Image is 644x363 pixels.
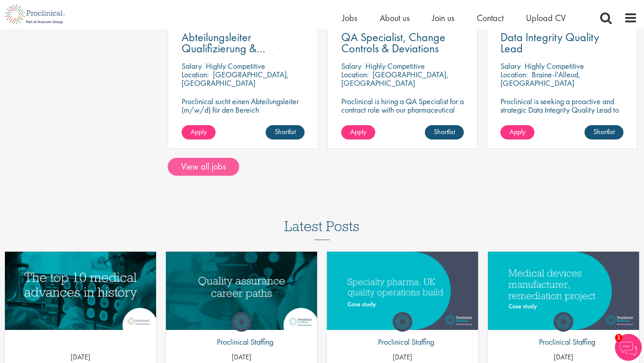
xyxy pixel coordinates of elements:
p: Highly Competitive [365,61,425,71]
a: Jobs [342,12,357,24]
p: [GEOGRAPHIC_DATA], [GEOGRAPHIC_DATA] [182,69,289,88]
span: Apply [509,127,525,136]
p: Proclinical Staffing [371,336,434,348]
a: Apply [500,125,534,139]
a: Link to a post [327,252,478,331]
a: Apply [341,125,375,139]
a: View all jobs [168,158,239,176]
img: Proclinical Staffing [393,312,412,332]
p: [DATE] [327,352,478,363]
img: Top 10 medical advances in history [5,252,156,330]
p: Braine-l'Alleud, [GEOGRAPHIC_DATA] [500,69,580,88]
span: 1 [615,334,623,342]
a: Proclinical Staffing Proclinical Staffing [210,312,273,352]
span: Apply [350,127,366,136]
img: Proclinical Staffing [232,312,251,332]
p: [DATE] [488,352,639,363]
p: Proclinical Staffing [532,336,595,348]
a: Proclinical Staffing Proclinical Staffing [532,312,595,352]
a: Upload CV [526,12,566,24]
span: Abteilungsleiter Qualifizierung & Kalibrierung (m/w/d) [182,30,283,67]
a: Link to a post [488,252,639,331]
p: Proclinical is seeking a proactive and strategic Data Integrity Quality Lead to join a dynamic team. [500,97,623,122]
a: About us [380,12,410,24]
a: Link to a post [166,252,317,331]
img: Proclinical Staffing [554,312,573,332]
span: Location: [341,69,369,80]
p: [DATE] [5,352,156,363]
span: Salary [341,61,361,71]
h3: Latest Posts [284,219,360,240]
a: Apply [182,125,216,139]
span: Apply [191,127,207,136]
span: Location: [500,69,528,80]
span: QA Specialist, Change Controls & Deviations [341,30,445,56]
p: Proclinical sucht einen Abteilungsleiter (m/w/d) für den Bereich Qualifizierung zur Verstärkung d... [182,97,305,148]
a: Proclinical Staffing Proclinical Staffing [371,312,434,352]
p: Highly Competitive [525,61,584,71]
span: Location: [182,69,209,80]
span: Salary [500,61,521,71]
p: [DATE] [166,352,317,363]
a: Link to a post [5,252,156,331]
a: Shortlist [585,125,623,139]
a: Abteilungsleiter Qualifizierung & Kalibrierung (m/w/d) [182,32,305,54]
span: Data Integrity Quality Lead [500,30,599,56]
p: [GEOGRAPHIC_DATA], [GEOGRAPHIC_DATA] [341,69,449,88]
a: Shortlist [266,125,305,139]
a: Contact [477,12,504,24]
a: QA Specialist, Change Controls & Deviations [341,32,464,54]
span: Salary [182,61,202,71]
a: Shortlist [425,125,464,139]
a: Data Integrity Quality Lead [500,32,623,54]
p: Proclinical is hiring a QA Specialist for a contract role with our pharmaceutical client based in... [341,97,464,122]
a: Join us [432,12,454,24]
p: Proclinical Staffing [210,336,273,348]
img: Chatbot [615,334,642,361]
p: Highly Competitive [206,61,265,71]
